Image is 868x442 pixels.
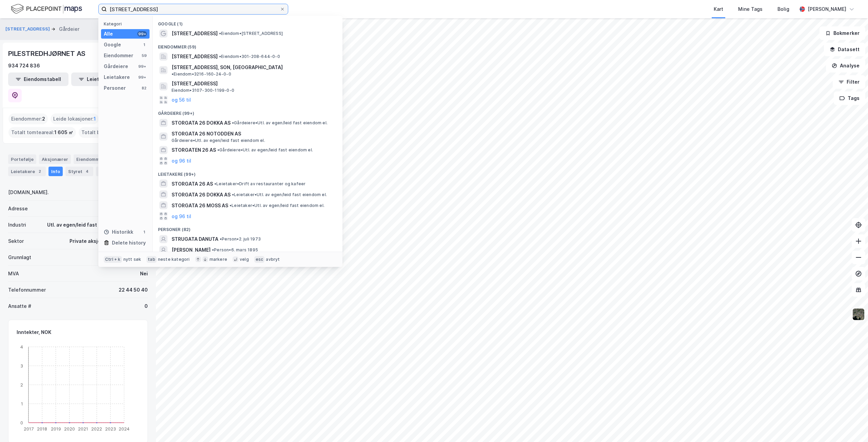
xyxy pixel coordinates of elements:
[119,426,130,432] tspan: 2024
[104,228,133,236] div: Historikk
[172,146,216,154] span: STORGATEN 26 AS
[8,127,76,138] div: Totalt tomteareal :
[64,426,75,432] tspan: 2020
[240,257,249,262] div: velg
[153,39,342,51] div: Eiendommer (59)
[172,52,218,61] span: [STREET_ADDRESS]
[219,31,283,36] span: Eiendom • [STREET_ADDRESS]
[172,202,228,210] span: STORGATA 26 MOSS AS
[137,31,147,37] div: 99+
[172,88,234,93] span: Eiendom • 3107-300-1199-0-0
[51,113,99,124] div: Leide lokasjoner :
[8,205,28,213] div: Adresse
[79,127,136,138] div: Totalt byggareal :
[20,344,23,349] tspan: 4
[824,43,865,56] button: Datasett
[37,426,47,432] tspan: 2018
[78,426,88,432] tspan: 2021
[266,257,280,262] div: avbryt
[94,115,96,123] span: 1
[141,42,147,47] div: 1
[104,51,133,60] div: Eiendommer
[820,26,865,40] button: Bokmerker
[20,363,23,368] tspan: 3
[5,26,51,33] button: [STREET_ADDRESS]
[738,5,763,13] div: Mine Tags
[141,229,147,235] div: 1
[172,235,218,243] span: STRUGATA DANUTA
[84,168,91,175] div: 4
[8,221,26,229] div: Industri
[48,167,63,176] div: Info
[137,75,147,80] div: 99+
[24,426,34,432] tspan: 2017
[8,188,49,196] div: [DOMAIN_NAME].
[153,105,342,118] div: Gårdeiere (99+)
[74,154,115,164] div: Eiendommer
[834,409,868,442] div: Kontrollprogram for chat
[17,328,51,336] div: Inntekter, NOK
[8,167,46,176] div: Leietakere
[217,147,313,153] span: Gårdeiere • Utl. av egen/leid fast eiendom el.
[172,80,334,88] span: [STREET_ADDRESS]
[119,286,148,294] div: 22 44 50 40
[51,426,61,432] tspan: 2019
[104,256,122,263] div: Ctrl + k
[8,302,31,310] div: Ansatte #
[833,75,865,89] button: Filter
[104,84,126,92] div: Personer
[123,257,141,262] div: nytt søk
[232,192,234,197] span: •
[8,48,87,59] div: PILESTREDHJØRNET AS
[230,203,324,208] span: Leietaker • Utl. av egen/leid fast eiendom el.
[219,31,221,36] span: •
[153,166,342,178] div: Leietakere (99+)
[172,138,265,143] span: Gårdeiere • Utl. av egen/leid fast eiendom el.
[212,247,214,252] span: •
[104,30,113,38] div: Alle
[91,426,102,432] tspan: 2022
[47,221,148,229] div: Utl. av egen/leid fast eiendom el. (68.209)
[232,120,234,125] span: •
[220,236,261,242] span: Person • 2. juli 1973
[172,29,218,38] span: [STREET_ADDRESS]
[8,154,36,164] div: Portefølje
[96,167,142,176] div: Transaksjoner
[112,239,146,247] div: Delete history
[232,192,327,197] span: Leietaker • Utl. av egen/leid fast eiendom el.
[104,41,121,49] div: Google
[172,130,334,138] span: STORGATA 26 NOTODDEN AS
[21,401,23,406] tspan: 1
[212,247,258,253] span: Person • 6. mars 1895
[141,53,147,58] div: 59
[42,115,45,123] span: 2
[8,72,68,86] button: Eiendomstabell
[172,191,231,199] span: STORGATA 26 DOKKA AS
[254,256,265,263] div: esc
[172,119,231,127] span: STORGATA 26 DOKKA AS
[8,113,48,124] div: Eiendommer :
[834,91,865,105] button: Tags
[852,308,865,321] img: 9k=
[172,96,191,104] button: og 56 til
[65,167,93,176] div: Styret
[104,73,130,81] div: Leietakere
[36,168,43,175] div: 2
[107,4,280,14] input: Søk på adresse, matrikkel, gårdeiere, leietakere eller personer
[8,237,24,245] div: Sektor
[219,54,280,59] span: Eiendom • 301-208-644-0-0
[8,286,46,294] div: Telefonnummer
[54,128,73,136] span: 1 605 ㎡
[714,5,723,13] div: Kart
[8,62,40,70] div: 934 724 836
[158,257,190,262] div: neste kategori
[153,16,342,28] div: Google (1)
[172,157,191,165] button: og 96 til
[39,154,71,164] div: Aksjonærer
[8,270,19,278] div: MVA
[220,236,222,241] span: •
[59,25,79,33] div: Gårdeier
[219,54,221,59] span: •
[834,409,868,442] iframe: Chat Widget
[20,382,23,387] tspan: 2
